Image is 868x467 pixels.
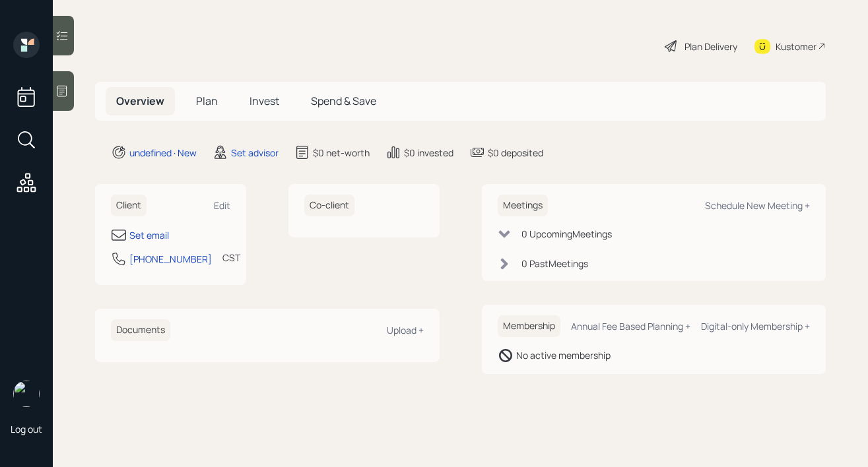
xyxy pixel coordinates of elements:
span: Invest [250,94,279,108]
div: Log out [11,423,42,435]
div: CST [222,251,240,265]
div: Set advisor [231,146,279,160]
div: 0 Upcoming Meeting s [521,227,612,241]
div: $0 net-worth [313,146,370,160]
div: Kustomer [776,40,817,53]
div: Plan Delivery [684,40,737,53]
h6: Membership [498,315,560,337]
div: $0 invested [404,146,453,160]
h6: Documents [111,319,170,341]
div: No active membership [516,348,611,362]
div: 0 Past Meeting s [521,257,588,270]
div: Edit [214,199,230,212]
h6: Meetings [498,195,548,216]
div: [PHONE_NUMBER] [129,252,212,266]
span: Plan [196,94,218,108]
div: Digital-only Membership + [701,320,810,332]
div: Schedule New Meeting + [705,199,810,212]
div: Upload + [387,324,424,336]
div: undefined · New [129,146,197,160]
div: Set email [129,228,169,242]
div: Annual Fee Based Planning + [571,320,690,332]
div: $0 deposited [488,146,543,160]
img: robby-grisanti-headshot.png [13,381,40,407]
span: Overview [116,94,164,108]
h6: Co-client [304,195,354,216]
h6: Client [111,195,147,216]
span: Spend & Save [311,94,376,108]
